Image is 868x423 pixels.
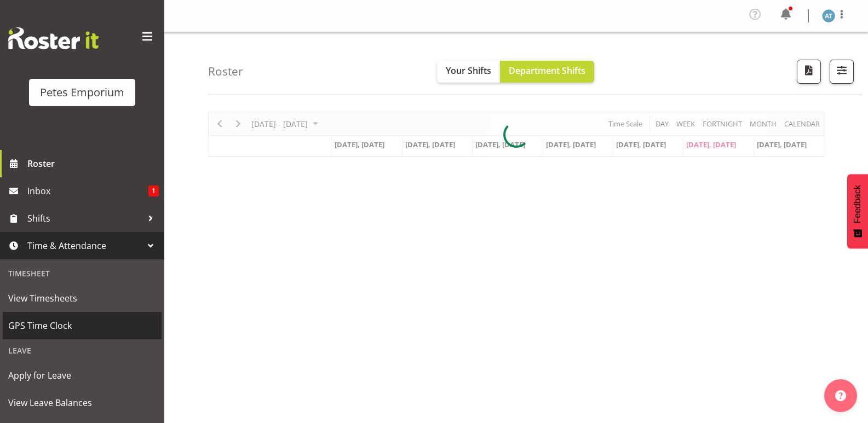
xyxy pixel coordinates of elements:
[27,155,159,172] span: Roster
[148,186,159,196] span: 1
[8,395,156,411] span: View Leave Balances
[437,61,500,83] button: Your Shifts
[3,389,162,416] a: View Leave Balances
[8,317,156,334] span: GPS Time Clock
[509,65,585,77] span: Department Shifts
[446,65,491,77] span: Your Shifts
[3,262,162,285] div: Timesheet
[8,27,99,49] img: Rosterit website logo
[8,367,156,384] span: Apply for Leave
[3,285,162,312] a: View Timesheets
[853,185,863,223] span: Feedback
[835,390,846,401] img: help-xxl-2.png
[822,9,835,22] img: alex-micheal-taniwha5364.jpg
[797,60,821,84] button: Download a PDF of the roster according to the set date range.
[208,65,243,78] h4: Roster
[27,210,142,227] span: Shifts
[27,183,148,199] span: Inbox
[3,362,162,389] a: Apply for Leave
[3,339,162,362] div: Leave
[500,61,594,83] button: Department Shifts
[8,290,156,306] span: View Timesheets
[3,312,162,339] a: GPS Time Clock
[40,84,124,101] div: Petes Emporium
[830,60,854,84] button: Filter Shifts
[27,237,142,254] span: Time & Attendance
[847,174,868,248] button: Feedback - Show survey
